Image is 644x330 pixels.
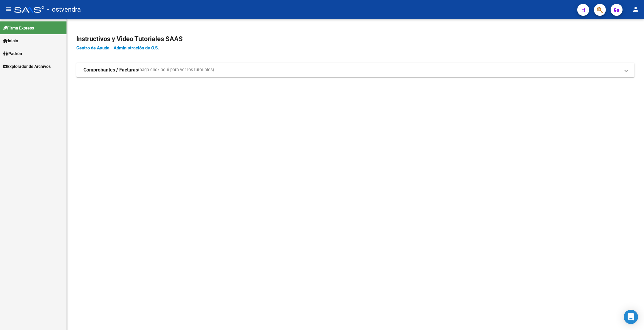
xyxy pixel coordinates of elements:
mat-icon: person [632,6,639,13]
div: Open Intercom Messenger [624,310,638,324]
strong: Comprobantes / Facturas [83,67,138,73]
span: Inicio [3,38,18,44]
a: Centro de Ayuda - Administración de O.S. [76,45,159,51]
mat-icon: menu [5,6,12,13]
span: Firma Express [3,25,34,31]
mat-expansion-panel-header: Comprobantes / Facturas(haga click aquí para ver los tutoriales) [76,63,634,77]
span: - ostvendra [47,3,81,16]
span: Explorador de Archivos [3,63,51,70]
span: (haga click aquí para ver los tutoriales) [138,67,214,73]
span: Padrón [3,50,22,57]
h2: Instructivos y Video Tutoriales SAAS [76,33,634,45]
